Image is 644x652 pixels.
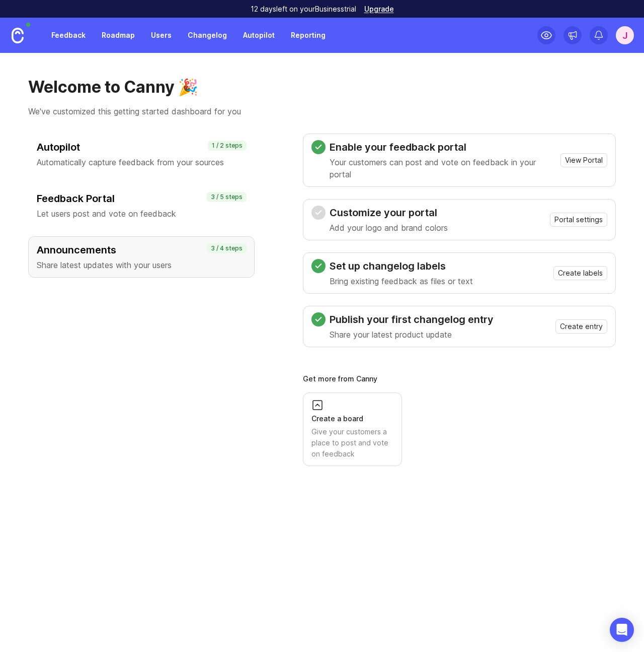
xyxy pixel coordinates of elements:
[28,77,616,97] h1: Welcome to Canny 🎉
[330,156,556,180] p: Your customers can post and vote on feedback in your portal
[145,26,178,44] a: Users
[330,140,556,154] h3: Enable your feedback portal
[554,215,603,225] span: Portal settings
[45,26,92,44] a: Feedback
[37,243,246,257] h3: Announcements
[558,268,603,278] span: Create labels
[28,105,616,117] p: We've customized this getting started dashboard for you
[211,244,243,252] p: 3 / 4 steps
[330,259,473,273] h3: Set up changelog labels
[311,426,393,460] div: Give your customers a place to post and vote on feedback
[28,134,255,175] button: AutopilotAutomatically capture feedback from your sources1 / 2 steps
[285,26,332,44] a: Reporting
[211,193,243,201] p: 3 / 5 steps
[182,26,233,44] a: Changelog
[37,208,246,220] p: Let users post and vote on feedback
[553,266,607,280] button: Create labels
[330,329,494,341] p: Share your latest product update
[311,413,393,424] div: Create a board
[12,28,24,43] img: Canny Home
[303,393,402,466] a: Create a boardGive your customers a place to post and vote on feedback
[330,275,473,287] p: Bring existing feedback as files or text
[364,6,394,13] a: Upgrade
[37,156,246,168] p: Automatically capture feedback from your sources
[610,618,634,642] div: Open Intercom Messenger
[330,312,494,327] h3: Publish your first changelog entry
[28,185,255,226] button: Feedback PortalLet users post and vote on feedback3 / 5 steps
[237,26,281,44] a: Autopilot
[37,191,246,206] h3: Feedback Portal
[37,259,246,271] p: Share latest updates with your users
[555,319,607,334] button: Create entry
[330,222,448,234] p: Add your logo and brand colors
[303,375,616,382] div: Get more from Canny
[212,142,243,150] p: 1 / 2 steps
[96,26,141,44] a: Roadmap
[37,140,246,154] h3: Autopilot
[565,155,603,165] span: View Portal
[28,236,255,278] button: AnnouncementsShare latest updates with your users3 / 4 steps
[330,206,448,220] h3: Customize your portal
[560,321,603,332] span: Create entry
[550,213,607,227] button: Portal settings
[560,153,607,167] button: View Portal
[251,4,356,14] p: 12 days left on your Business trial
[616,26,634,44] button: J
